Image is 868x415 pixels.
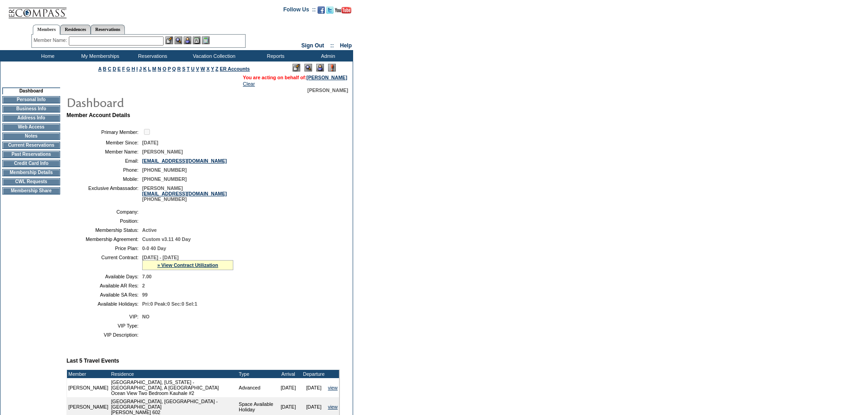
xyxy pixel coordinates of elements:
td: Company: [70,209,139,215]
span: You are acting on behalf of: [243,75,347,80]
td: Web Access [2,123,60,131]
a: [PERSON_NAME] [307,75,347,80]
span: [PERSON_NAME] [PHONE_NUMBER] [142,185,227,202]
td: Membership Status: [70,227,139,233]
a: » View Contract Utilization [157,262,218,268]
span: [PERSON_NAME] [308,87,348,93]
td: Departure [301,370,327,378]
a: U [191,66,195,72]
td: [PERSON_NAME] [67,378,110,397]
img: Impersonate [316,64,324,72]
a: Y [211,66,214,72]
td: Member Name: [70,149,139,154]
a: K [143,66,147,72]
a: X [206,66,210,72]
td: Home [21,50,73,61]
img: Subscribe to our YouTube Channel [335,7,351,14]
span: Pri:0 Peak:0 Sec:0 Sel:1 [142,301,197,307]
span: Custom v3.11 40 Day [142,236,191,242]
a: W [200,66,205,72]
a: P [168,66,171,72]
td: Follow Us :: [283,5,316,16]
a: J [139,66,142,72]
td: VIP: [70,314,139,319]
img: Edit Mode [293,64,300,72]
a: Q [172,66,176,72]
a: Sign Out [301,42,324,49]
span: [PHONE_NUMBER] [142,167,187,173]
img: b_calculator.gif [202,36,210,44]
td: Advanced [237,378,276,397]
span: Active [142,227,157,233]
img: Follow us on Twitter [326,6,334,14]
div: Member Name: [34,36,69,44]
a: Clear [243,81,255,87]
a: Residences [60,25,91,34]
a: T [187,66,190,72]
td: CWL Requests [2,178,60,185]
a: L [148,66,151,72]
td: Business Info [2,105,60,113]
a: M [152,66,156,72]
td: [GEOGRAPHIC_DATA], [US_STATE] - [GEOGRAPHIC_DATA], A [GEOGRAPHIC_DATA] Ocean View Two Bedroom Kau... [110,378,237,397]
span: [PERSON_NAME] [142,149,183,154]
td: Available AR Res: [70,283,139,288]
a: G [126,66,130,72]
a: Subscribe to our YouTube Channel [335,9,351,15]
span: :: [330,42,334,49]
td: Current Reservations [2,142,60,149]
td: Member Since: [70,140,139,145]
td: Membership Share [2,187,60,195]
td: Primary Member: [70,128,139,136]
a: H [132,66,135,72]
a: view [328,404,338,410]
a: Reservations [91,25,125,34]
a: view [328,385,338,390]
a: C [108,66,111,72]
td: Notes [2,133,60,140]
a: S [182,66,185,72]
a: ER Accounts [220,66,250,72]
td: Reservations [125,50,178,61]
b: Member Account Details [67,112,130,118]
span: 7.00 [142,274,152,279]
a: [EMAIL_ADDRESS][DOMAIN_NAME] [142,158,227,164]
td: Exclusive Ambassador: [70,185,139,202]
td: Credit Card Info [2,160,60,167]
a: Members [33,25,61,35]
span: 2 [142,283,145,288]
td: [DATE] [276,378,301,397]
a: V [196,66,199,72]
img: View [175,36,182,44]
td: Email: [70,158,139,164]
a: Become our fan on Facebook [318,9,325,15]
td: Dashboard [2,87,60,94]
a: D [113,66,116,72]
a: R [177,66,181,72]
td: Position: [70,218,139,224]
a: B [103,66,107,72]
b: Last 5 Travel Events [67,358,119,364]
a: A [98,66,102,72]
a: Follow us on Twitter [326,9,334,15]
td: Reports [248,50,301,61]
td: Past Reservations [2,151,60,158]
a: [EMAIL_ADDRESS][DOMAIN_NAME] [142,191,227,196]
td: Arrival [276,370,301,378]
td: VIP Type: [70,323,139,328]
td: Residence [110,370,237,378]
span: 0-0 40 Day [142,246,166,251]
td: Membership Details [2,169,60,176]
span: [DATE] [142,140,158,145]
img: Log Concern/Member Elevation [328,64,336,72]
td: Admin [301,50,353,61]
td: VIP Description: [70,332,139,338]
td: Vacation Collection [178,50,248,61]
td: Membership Agreement: [70,236,139,242]
img: b_edit.gif [165,36,173,44]
a: N [158,66,161,72]
span: 99 [142,292,148,297]
a: F [122,66,125,72]
a: Help [340,42,352,49]
td: Phone: [70,167,139,173]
